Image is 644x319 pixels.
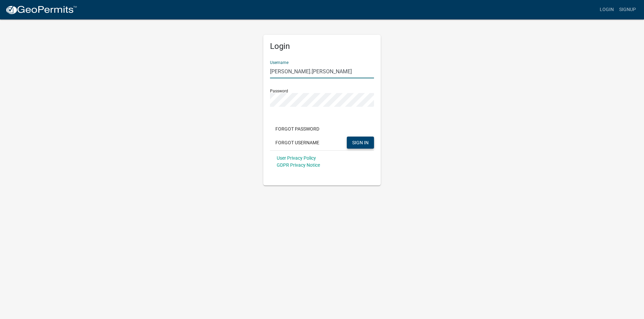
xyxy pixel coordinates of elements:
button: Forgot Username [270,137,325,149]
span: SIGN IN [352,140,369,145]
button: Forgot Password [270,123,325,135]
a: Login [597,3,616,16]
a: Signup [616,3,639,16]
a: User Privacy Policy [277,155,316,161]
button: SIGN IN [347,137,374,149]
h5: Login [270,42,374,51]
a: GDPR Privacy Notice [277,162,320,168]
